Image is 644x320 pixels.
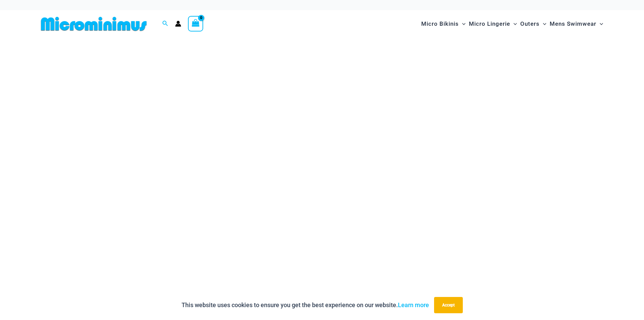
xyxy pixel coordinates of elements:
[398,301,429,308] a: Learn more
[162,20,168,28] a: Search icon link
[459,15,466,33] span: Menu Toggle
[540,15,546,33] span: Menu Toggle
[434,297,463,313] button: Accept
[520,15,540,33] span: Outers
[510,15,517,33] span: Menu Toggle
[469,15,510,33] span: Micro Lingerie
[175,21,181,27] a: Account icon link
[550,15,596,33] span: Mens Swimwear
[421,15,459,33] span: Micro Bikinis
[467,14,519,34] a: Micro LingerieMenu ToggleMenu Toggle
[419,13,606,35] nav: Site Navigation
[182,300,429,310] p: This website uses cookies to ensure you get the best experience on our website.
[519,14,548,34] a: OutersMenu ToggleMenu Toggle
[596,15,603,33] span: Menu Toggle
[548,14,605,34] a: Mens SwimwearMenu ToggleMenu Toggle
[38,16,149,31] img: MM SHOP LOGO FLAT
[420,14,467,34] a: Micro BikinisMenu ToggleMenu Toggle
[188,16,204,31] a: View Shopping Cart, empty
